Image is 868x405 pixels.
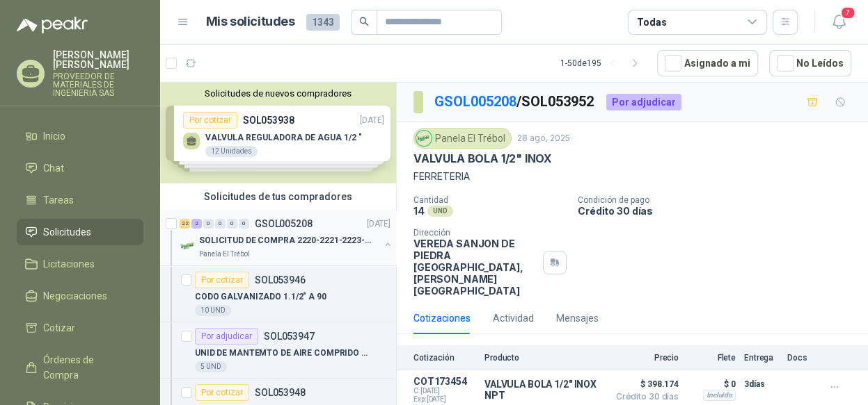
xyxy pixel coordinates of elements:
[195,305,231,316] div: 10 UND
[191,219,202,229] div: 2
[180,219,190,229] div: 22
[195,347,368,360] p: UNID DE MANTEMTO DE AIRE COMPRIDO 1/2 STD 150 PSI(FILTRO LUBRIC Y REGULA)
[637,15,666,30] div: Todas
[17,219,143,245] a: Solicitudes
[53,72,143,97] p: PROVEEDOR DE MATERIALES DE INGENIERIA SAS
[43,352,130,383] span: Órdenes de Compra
[416,131,432,146] img: Company Logo
[840,6,855,19] span: 7
[215,219,226,229] div: 0
[195,361,227,372] div: 5 UND
[195,328,258,345] div: Por adjudicar
[413,151,552,166] p: VALVULA BOLA 1/2" INOX
[578,205,862,217] p: Crédito 30 días
[255,219,313,229] p: GSOL005208
[43,320,75,336] span: Cotizar
[43,224,91,240] span: Solicitudes
[180,215,393,260] a: 22 2 0 0 0 0 GSOL005208[DATE] Company LogoSOLICITUD DE COMPRA 2220-2221-2223-2224Panela El Trébol
[239,219,249,229] div: 0
[413,238,537,297] p: VEREDA SANJON DE PIEDRA [GEOGRAPHIC_DATA] , [PERSON_NAME][GEOGRAPHIC_DATA]
[195,272,249,288] div: Por cotizar
[744,376,779,392] p: 3 días
[484,379,601,401] p: VALVULA BOLA 1/2" INOX NPT
[413,195,567,205] p: Cantidad
[687,376,736,392] p: $ 0
[199,234,372,247] p: SOLICITUD DE COMPRA 2220-2221-2223-2224
[413,395,476,404] span: Exp: [DATE]
[255,275,306,285] p: SOL053946
[493,311,534,326] div: Actividad
[367,217,390,231] p: [DATE]
[160,83,396,183] div: Solicitudes de nuevos compradoresPor cotizarSOL053938[DATE] VALVULA REGULADORA DE AGUA 1/2 "12 Un...
[17,251,143,277] a: Licitaciones
[17,283,143,309] a: Negociaciones
[609,376,679,392] span: $ 398.174
[744,353,779,363] p: Entrega
[609,392,679,401] span: Crédito 30 días
[255,388,306,397] p: SOL053948
[195,384,249,401] div: Por cotizar
[556,311,599,326] div: Mensajes
[160,322,396,379] a: Por adjudicarSOL053947UNID DE MANTEMTO DE AIRE COMPRIDO 1/2 STD 150 PSI(FILTRO LUBRIC Y REGULA)5 UND
[826,10,851,35] button: 7
[560,52,646,74] div: 1 - 50 de 195
[609,353,679,363] p: Precio
[43,160,64,176] span: Chat
[17,155,143,181] a: Chat
[434,93,516,110] a: GSOL005208
[166,88,390,99] button: Solicitudes de nuevos compradores
[413,387,476,395] span: C: [DATE]
[180,238,196,254] img: Company Logo
[413,311,471,326] div: Cotizaciones
[413,205,425,217] p: 14
[787,353,815,363] p: Docs
[578,195,862,205] p: Condición de pago
[484,353,601,363] p: Producto
[17,187,143,213] a: Tareas
[195,290,326,304] p: CODO GALVANIZADO 1.1/2" A 90
[199,249,250,260] p: Panela El Trébol
[427,206,453,217] div: UND
[306,14,340,31] span: 1343
[769,50,851,76] button: No Leídos
[43,192,74,208] span: Tareas
[606,94,681,110] div: Por adjudicar
[687,353,736,363] p: Flete
[17,347,143,388] a: Órdenes de Compra
[160,266,396,322] a: Por cotizarSOL053946CODO GALVANIZADO 1.1/2" A 9010 UND
[359,17,369,26] span: search
[703,390,736,401] div: Incluido
[206,12,295,32] h1: Mis solicitudes
[413,128,512,149] div: Panela El Trébol
[413,353,476,363] p: Cotización
[413,228,537,238] p: Dirección
[434,91,595,113] p: / SOL053952
[17,123,143,149] a: Inicio
[657,50,758,76] button: Asignado a mi
[53,50,143,69] p: [PERSON_NAME] [PERSON_NAME]
[43,129,65,144] span: Inicio
[203,219,214,229] div: 0
[43,288,107,304] span: Negociaciones
[17,17,88,33] img: Logo peakr
[413,169,851,184] p: FERRETERIA
[160,183,396,210] div: Solicitudes de tus compradores
[413,376,476,387] p: COT173454
[43,256,95,272] span: Licitaciones
[517,132,570,145] p: 28 ago, 2025
[17,315,143,341] a: Cotizar
[227,219,237,229] div: 0
[264,331,315,341] p: SOL053947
